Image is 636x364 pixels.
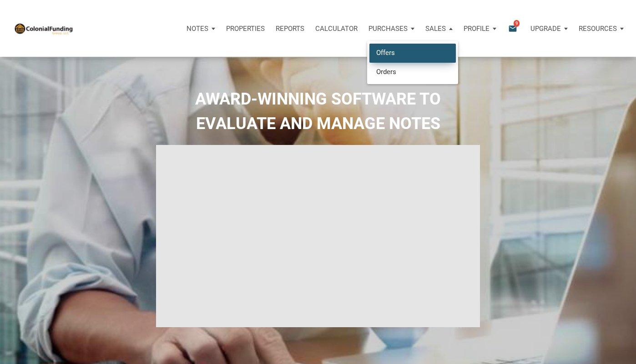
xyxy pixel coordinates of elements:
[181,15,221,42] button: Notes
[501,15,525,42] button: email9
[276,25,304,33] p: Reports
[369,62,456,81] a: Orders
[579,25,617,33] p: Resources
[226,25,265,33] p: Properties
[425,25,446,33] p: Sales
[507,23,518,34] i: email
[310,15,363,42] a: Calculator
[270,15,310,42] button: Reports
[573,15,629,42] button: Resources
[464,25,490,33] p: Profile
[7,87,629,136] h2: AWARD-WINNING SOFTWARE TO EVALUATE AND MANAGE NOTES
[514,20,520,27] span: 9
[368,25,408,33] p: Purchases
[420,15,458,42] a: Sales OffersOrders
[458,15,502,42] button: Profile
[525,15,573,42] button: Upgrade
[221,15,270,42] a: Properties
[187,25,208,33] p: Notes
[369,44,456,62] a: Offers
[315,25,358,33] p: Calculator
[156,145,480,327] iframe: NoteUnlimited
[363,15,420,42] button: Purchases
[420,15,458,42] button: Sales
[530,25,561,33] p: Upgrade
